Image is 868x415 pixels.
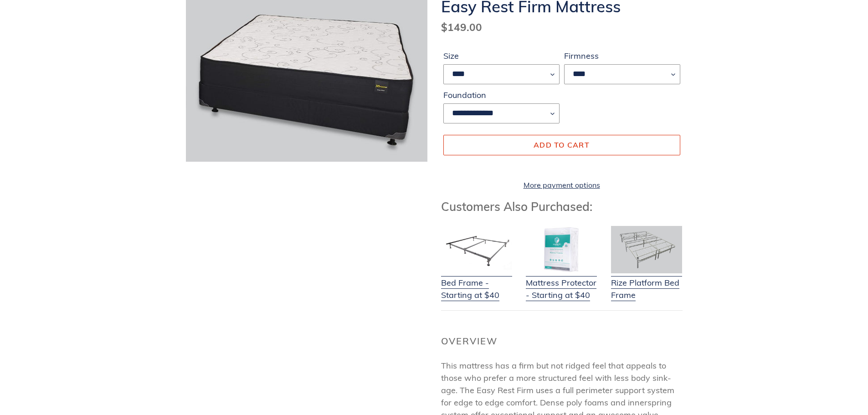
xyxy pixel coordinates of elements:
[441,20,482,34] span: $149.00
[526,265,597,301] a: Mattress Protector - Starting at $40
[443,179,680,190] a: More payment options
[441,265,512,301] a: Bed Frame - Starting at $40
[443,135,680,155] button: Add to cart
[441,200,683,214] h3: Customers Also Purchased:
[441,336,683,347] h2: Overview
[611,226,682,273] img: Adjustable Base
[441,226,512,273] img: Bed Frame
[443,89,560,101] label: Foundation
[443,50,560,62] label: Size
[611,265,682,301] a: Rize Platform Bed Frame
[534,140,590,149] span: Add to cart
[564,50,680,62] label: Firmness
[526,226,597,273] img: Mattress Protector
